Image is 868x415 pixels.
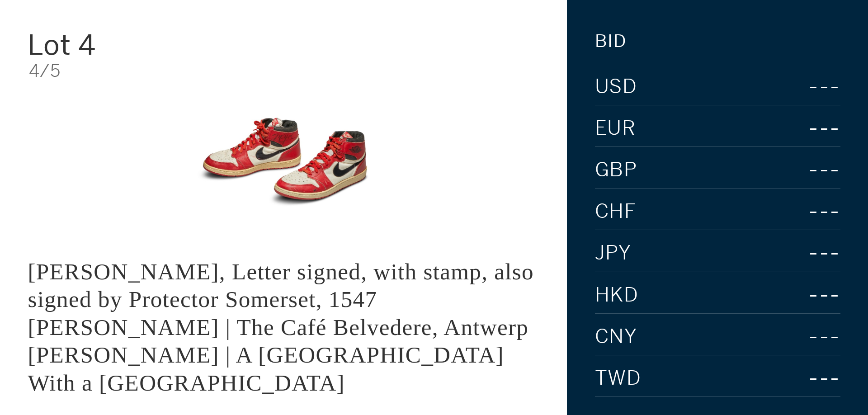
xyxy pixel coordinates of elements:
div: 4/5 [29,62,539,80]
div: --- [776,281,840,309]
span: TWD [595,368,642,388]
span: HKD [595,285,639,305]
span: JPY [595,243,632,263]
div: --- [786,198,840,225]
div: --- [747,239,840,267]
div: Bid [595,33,627,50]
div: --- [784,114,840,142]
span: USD [595,77,637,97]
img: King Edward VI, Letter signed, with stamp, also signed by Protector Somerset, 1547 LOUIS VAN ENGE... [182,94,386,230]
div: --- [771,323,840,350]
span: CHF [595,202,637,222]
span: GBP [595,160,637,180]
div: --- [769,364,840,392]
span: EUR [595,118,636,138]
div: --- [753,73,840,100]
div: --- [785,156,840,184]
span: CNY [595,327,637,347]
div: Lot 4 [28,31,198,59]
div: [PERSON_NAME], Letter signed, with stamp, also signed by Protector Somerset, 1547 [PERSON_NAME] |... [28,259,534,396]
